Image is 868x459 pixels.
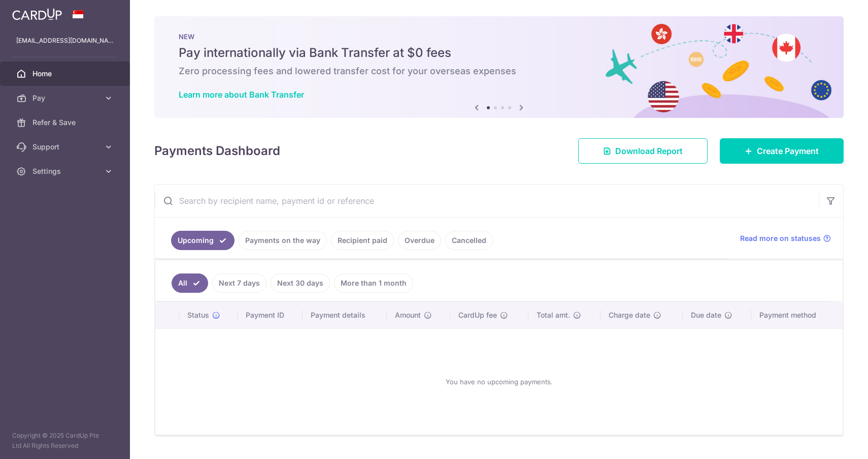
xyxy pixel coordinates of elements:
span: Status [187,310,209,320]
span: CardUp fee [458,310,497,320]
a: All [172,273,208,293]
span: Charge date [609,310,650,320]
a: Payments on the way [239,231,327,250]
span: Support [32,142,99,152]
span: Settings [32,166,99,176]
span: Amount [395,310,421,320]
input: Search by recipient name, payment id or reference [155,185,819,217]
a: Upcoming [171,231,235,250]
h4: Payments Dashboard [154,142,280,160]
a: Read more on statuses [740,233,831,243]
a: Next 30 days [271,273,330,293]
span: Total amt. [537,310,570,320]
img: Bank transfer banner [154,16,844,118]
p: [EMAIL_ADDRESS][DOMAIN_NAME] [16,36,114,46]
span: Home [32,69,99,79]
img: CardUp [12,8,62,20]
span: Refer & Save [32,117,99,128]
a: Cancelled [445,231,493,250]
a: Next 7 days [212,273,266,293]
h5: Pay internationally via Bank Transfer at $0 fees [179,45,819,61]
th: Payment ID [238,302,303,328]
span: Create Payment [757,145,819,157]
a: Create Payment [720,138,844,164]
span: Pay [32,93,99,103]
p: NEW [179,33,819,41]
span: Download Report [615,145,683,157]
a: Overdue [398,231,441,250]
span: Due date [691,310,721,320]
a: More than 1 month [334,273,413,293]
div: You have no upcoming payments. [168,337,830,426]
a: Learn more about Bank Transfer [179,89,304,100]
h6: Zero processing fees and lowered transfer cost for your overseas expenses [179,65,819,77]
th: Payment method [751,302,843,328]
a: Download Report [578,138,708,164]
a: Recipient paid [331,231,394,250]
span: Read more on statuses [740,233,821,243]
th: Payment details [303,302,387,328]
